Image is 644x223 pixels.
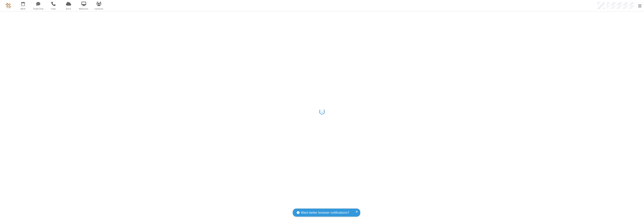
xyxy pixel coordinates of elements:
[62,7,76,10] span: Drive
[301,210,349,215] span: Want better browser notifications?
[77,7,91,10] span: Webinars
[31,7,45,10] span: Team Chat
[16,7,30,10] span: Meet
[92,7,106,10] span: Contacts
[6,3,11,8] img: QA Selenium DO NOT DELETE OR CHANGE
[46,7,60,10] span: Calls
